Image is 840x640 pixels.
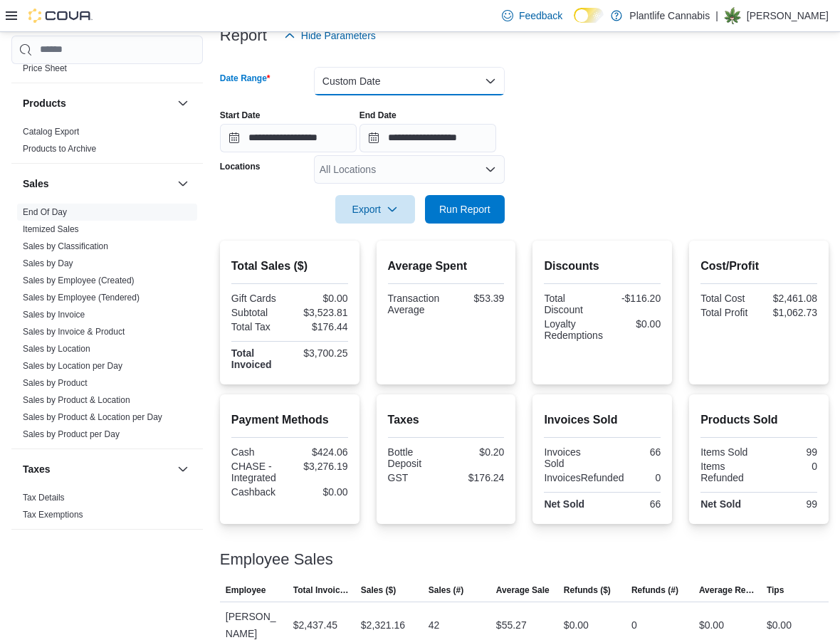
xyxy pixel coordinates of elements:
div: Invoices Sold [544,446,599,469]
strong: Total Invoiced [231,347,272,370]
div: $3,276.19 [293,461,348,472]
span: Sales by Employee (Created) [23,275,135,286]
a: Sales by Employee (Created) [23,276,135,285]
p: Plantlife Cannabis [629,7,710,24]
div: $2,321.16 [361,617,405,634]
span: Employee [226,584,266,596]
label: End Date [359,110,397,121]
span: Sales (#) [429,584,463,596]
a: Catalog Export [23,127,79,137]
span: Sales by Employee (Tendered) [23,292,140,303]
p: [PERSON_NAME] [747,7,829,24]
a: Tax Exemptions [23,510,83,520]
div: 42 [429,617,440,634]
h3: Sales [23,177,49,191]
label: Start Date [220,110,261,121]
span: Refunds (#) [631,584,678,596]
h2: Invoices Sold [544,411,661,429]
div: $0.00 [699,617,724,634]
span: Sales by Product & Location per Day [23,411,162,423]
h3: Products [23,96,66,110]
button: Hide Parameters [278,21,382,50]
div: InvoicesRefunded [544,472,624,483]
div: $55.27 [496,617,527,634]
span: Hide Parameters [301,28,376,43]
div: Taxes [11,489,203,529]
div: Total Cost [700,293,756,304]
p: | [715,7,718,24]
h2: Total Sales ($) [231,258,348,275]
span: Average Refund [699,584,755,596]
a: Itemized Sales [23,224,79,234]
span: Tax Exemptions [23,509,83,520]
span: Tips [767,584,784,596]
div: 66 [605,446,661,458]
div: Products [11,123,203,163]
span: Sales by Classification [23,241,108,252]
button: Open list of options [485,164,496,175]
div: Sales [11,204,203,448]
div: Jesse Thurston [724,7,741,24]
a: Sales by Classification [23,241,108,251]
a: Price Sheet [23,63,67,73]
input: Press the down key to open a popover containing a calendar. [359,124,496,152]
span: Run Report [439,202,490,216]
div: 0 [762,461,817,472]
span: Itemized Sales [23,224,79,235]
span: Sales by Location per Day [23,360,122,372]
button: Taxes [174,461,191,478]
a: Sales by Invoice & Product [23,327,125,337]
div: GST [388,472,443,483]
span: Products to Archive [23,143,96,154]
button: Sales [174,175,191,192]
div: $53.39 [448,293,504,304]
a: Sales by Product & Location per Day [23,412,162,422]
h3: Taxes [23,462,51,476]
span: Sales by Product per Day [23,429,120,440]
div: Total Profit [700,307,756,318]
div: $176.44 [293,321,348,332]
input: Dark Mode [574,8,604,23]
button: Export [335,195,415,224]
a: Sales by Invoice [23,310,85,320]
a: Products to Archive [23,144,96,154]
button: Sales [23,177,172,191]
div: Items Refunded [700,461,756,483]
div: $176.24 [448,472,504,483]
span: Sales by Location [23,343,90,355]
div: -$116.20 [605,293,661,304]
h2: Products Sold [700,411,817,429]
div: $424.06 [293,446,348,458]
span: Price Sheet [23,63,67,74]
a: Sales by Employee (Tendered) [23,293,140,303]
a: Feedback [496,1,568,30]
span: Sales by Product & Location [23,394,130,406]
span: Sales ($) [361,584,396,596]
span: Sales by Invoice & Product [23,326,125,337]
div: $0.00 [293,486,348,498]
div: $0.00 [767,617,792,634]
h2: Cost/Profit [700,258,817,275]
div: 0 [631,617,637,634]
div: $0.20 [448,446,504,458]
span: Refunds ($) [564,584,611,596]
label: Date Range [220,73,271,84]
a: Sales by Location [23,344,90,354]
strong: Net Sold [700,498,741,510]
a: Sales by Location per Day [23,361,122,371]
div: $2,437.45 [293,617,337,634]
label: Locations [220,161,261,172]
h3: Employee Sales [220,551,333,568]
span: Sales by Product [23,377,88,389]
h2: Taxes [388,411,505,429]
span: Total Invoiced [293,584,350,596]
div: Gift Cards [231,293,287,304]
div: $0.00 [609,318,661,330]
span: Catalog Export [23,126,79,137]
div: Cash [231,446,287,458]
h3: Report [220,27,267,44]
div: 99 [762,446,817,458]
a: Sales by Day [23,258,73,268]
button: Products [174,95,191,112]
span: Average Sale [496,584,550,596]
